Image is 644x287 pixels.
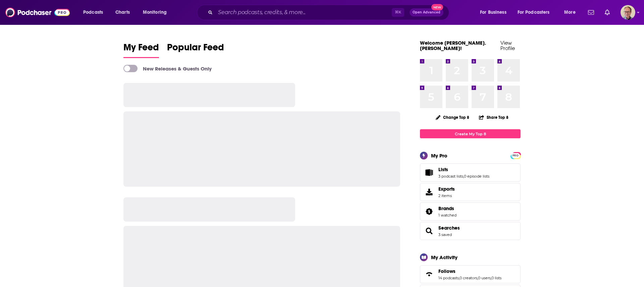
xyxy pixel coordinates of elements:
[438,268,501,274] a: Follows
[477,276,478,280] span: ,
[438,232,452,237] a: 3 saved
[564,8,576,17] span: More
[438,193,455,198] span: 2 items
[438,205,457,211] a: Brands
[431,254,458,260] div: My Activity
[518,8,550,17] span: For Podcasters
[123,42,159,58] a: My Feed
[420,222,521,240] span: Searches
[491,276,501,280] a: 0 lists
[621,5,635,20] button: Show profile menu
[422,168,436,177] a: Lists
[480,8,506,17] span: For Business
[167,42,224,58] a: Popular Feed
[203,5,455,20] div: Search podcasts, credits, & more...
[78,7,112,18] button: open menu
[420,129,521,138] a: Create My Top 8
[5,6,70,19] img: Podchaser - Follow, Share and Rate Podcasts
[123,42,159,57] span: My Feed
[438,213,457,218] a: 1 watched
[459,276,460,280] span: ,
[438,166,448,173] span: Lists
[585,7,597,18] a: Show notifications dropdown
[438,225,460,231] a: Searches
[392,8,404,17] span: ⌘ K
[460,276,477,280] a: 0 creators
[143,8,167,17] span: Monitoring
[420,183,521,201] a: Exports
[422,187,436,197] span: Exports
[602,7,612,18] a: Show notifications dropdown
[431,4,443,10] span: New
[413,11,440,14] span: Open Advanced
[513,7,559,18] button: open menu
[438,186,455,192] span: Exports
[475,7,515,18] button: open menu
[621,5,635,20] span: Logged in as tommy.lynch
[420,265,521,283] span: Follows
[464,174,489,179] a: 0 episode lists
[420,40,486,51] a: Welcome [PERSON_NAME].[PERSON_NAME]!
[432,113,473,122] button: Change Top 8
[420,202,521,221] span: Brands
[512,153,520,158] span: PRO
[115,8,130,17] span: Charts
[422,226,436,236] a: Searches
[621,5,635,20] img: User Profile
[512,153,520,158] a: PRO
[478,276,491,280] a: 0 users
[438,174,463,179] a: 3 podcast lists
[215,7,392,18] input: Search podcasts, credits, & more...
[138,7,175,18] button: open menu
[123,65,212,72] a: New Releases & Guests Only
[500,40,515,51] a: View Profile
[438,268,455,274] span: Follows
[438,205,454,211] span: Brands
[410,8,443,16] button: Open AdvancedNew
[167,42,224,57] span: Popular Feed
[431,152,447,159] div: My Pro
[438,166,489,173] a: Lists
[463,174,464,179] span: ,
[438,276,459,280] a: 14 podcasts
[83,8,103,17] span: Podcasts
[422,207,436,216] a: Brands
[111,7,134,18] a: Charts
[479,111,509,124] button: Share Top 8
[422,270,436,279] a: Follows
[559,7,584,18] button: open menu
[420,163,521,182] span: Lists
[491,276,491,280] span: ,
